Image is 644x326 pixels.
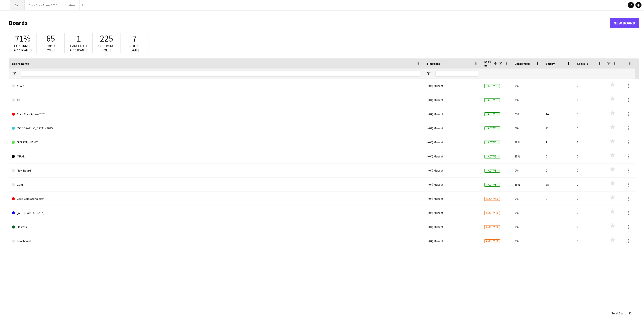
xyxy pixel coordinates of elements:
button: Hostess [61,0,79,10]
div: 0 [574,121,605,135]
div: (+04) Muscat [423,192,481,206]
span: 1 [76,33,81,44]
div: 0 [574,178,605,191]
button: Coca Coca Arena 2025 [25,0,61,10]
span: Archived [484,197,500,201]
a: Coca Cola Arena 2024 [12,192,420,206]
div: 0 [574,234,605,248]
span: 71% [15,33,30,44]
a: MIRAL [12,149,420,164]
div: 0 [574,107,605,121]
input: Board name Filter Input [21,71,420,77]
input: Timezone Filter Input [435,71,478,77]
span: Board name [12,62,29,66]
span: Empty roles [46,44,56,52]
a: Coca Coca Arena 2025 [12,107,420,121]
a: [GEOGRAPHIC_DATA] [12,206,420,220]
div: (+04) Muscat [423,178,481,191]
span: Cancels [577,62,588,66]
div: 14 [543,107,574,121]
a: New Board [610,18,639,28]
div: 0 [543,164,574,177]
a: Zaid [12,178,420,192]
span: 225 [100,33,113,44]
div: 0% [511,220,543,234]
span: Active [484,126,500,130]
div: (+04) Muscat [423,234,481,248]
div: 97% [511,135,543,149]
span: Active [484,84,500,88]
span: Active [484,155,500,158]
span: Archived [484,225,500,229]
span: Active [484,183,500,187]
div: 75% [511,107,543,121]
div: 87% [511,149,543,163]
div: 0% [511,164,543,177]
span: Confirmed applicants [14,44,32,52]
div: 0 [543,234,574,248]
div: (+04) Muscat [423,206,481,220]
div: 0 [543,149,574,163]
span: Roles [DATE] [130,44,139,52]
div: 45% [511,178,543,191]
div: 0 [574,206,605,220]
span: 12 [628,311,631,315]
div: 0 [543,93,574,107]
span: Status [484,60,492,67]
div: 0 [574,220,605,234]
div: 0% [511,192,543,206]
h1: Boards [9,19,610,27]
span: Total Boards [612,311,628,315]
div: (+04) Muscat [423,121,481,135]
div: 1 [543,135,574,149]
span: Archived [484,211,500,215]
div: 0 [574,149,605,163]
span: Archived [484,239,500,243]
div: 0 [574,93,605,107]
div: (+04) Muscat [423,107,481,121]
span: Confirmed [514,62,530,66]
a: [PERSON_NAME] [12,135,420,149]
span: Timezone [426,62,440,66]
div: (+04) Muscat [423,149,481,163]
div: (+04) Muscat [423,79,481,93]
div: 0 [574,164,605,177]
div: (+04) Muscat [423,93,481,107]
div: 22 [543,121,574,135]
a: ALAIA [12,79,420,93]
div: 0% [511,206,543,220]
a: [GEOGRAPHIC_DATA] - 2025 [12,121,420,135]
div: 0 [543,220,574,234]
div: 28 [543,178,574,191]
span: Active [484,169,500,173]
div: 0 [543,206,574,220]
span: 7 [132,33,137,44]
span: Cancelled applicants [70,44,88,52]
div: 0% [511,93,543,107]
span: 65 [46,33,55,44]
button: Open Filter Menu [12,71,16,76]
button: Zaid [10,0,25,10]
a: New Board [12,164,420,178]
div: : [612,308,631,318]
div: 0 [574,192,605,206]
div: (+04) Muscat [423,164,481,177]
a: Trial board [12,234,420,248]
div: 0% [511,121,543,135]
div: 0 [543,79,574,93]
div: 0% [511,79,543,93]
a: C3 [12,93,420,107]
div: 0% [511,234,543,248]
div: (+04) Muscat [423,220,481,234]
button: Open Filter Menu [426,71,431,76]
div: 0 [574,79,605,93]
span: Upcoming roles [98,44,114,52]
a: Hostess [12,220,420,234]
div: 0 [543,192,574,206]
span: Active [484,98,500,102]
div: (+04) Muscat [423,135,481,149]
span: Active [484,112,500,116]
span: Empty [546,62,555,66]
div: 1 [574,135,605,149]
span: Active [484,141,500,144]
